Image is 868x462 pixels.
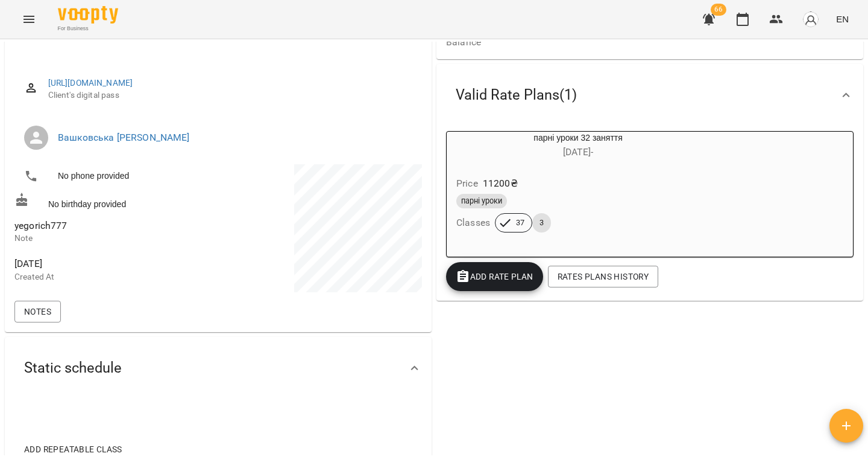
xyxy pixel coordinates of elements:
h6: Classes [456,214,490,231]
button: парні уроки 32 заняття[DATE]- Price11200₴парні урокиClasses373 [447,132,709,247]
h6: Price [456,175,478,192]
button: Menu [14,5,43,34]
span: Client's digital pass [48,89,412,101]
img: avatar_s.png [802,11,819,28]
img: Voopty Logo [58,6,118,24]
span: EN [836,13,849,25]
p: 11200 ₴ [483,176,518,191]
span: 3 [532,217,551,228]
span: Balance [446,35,746,50]
p: Note [14,233,216,245]
span: Rates Plans History [558,269,649,284]
span: [DATE] - [563,146,593,158]
a: [URL][DOMAIN_NAME] [48,78,133,88]
div: Static schedule [5,337,432,399]
span: yegorich777 [14,220,68,231]
span: Add repeatable class [24,442,122,457]
button: Add repeatable class [19,438,127,460]
span: Notes [24,304,51,319]
div: No birthday provided [12,190,218,213]
span: парні уроки [456,196,507,207]
span: Static schedule [24,359,122,377]
p: Created At [14,271,216,283]
button: Add Rate plan [446,262,543,291]
a: Вашковська [PERSON_NAME] [58,132,190,143]
span: [DATE] [14,257,216,271]
button: Rates Plans History [548,266,658,287]
div: парні уроки 32 заняття [447,132,709,161]
li: No phone provided [14,164,216,188]
span: Add Rate plan [456,269,533,284]
span: Valid Rate Plans ( 1 ) [456,86,577,104]
span: 66 [711,4,726,16]
button: EN [831,8,854,30]
div: Valid Rate Plans(1) [436,64,863,126]
span: For Business [58,25,118,33]
button: Notes [14,301,61,322]
span: 37 [509,217,532,228]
